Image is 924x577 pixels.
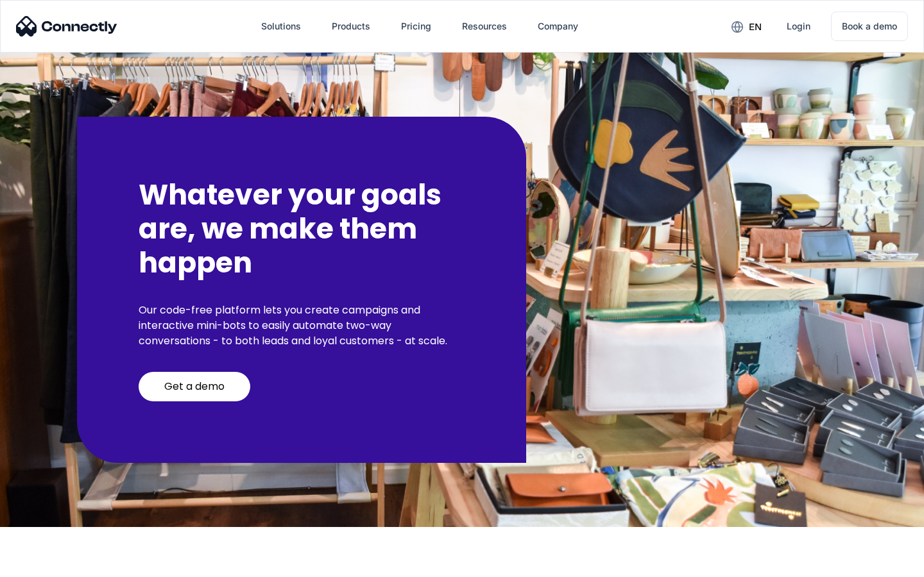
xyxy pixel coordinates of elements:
[462,17,507,35] div: Resources
[831,12,908,41] a: Book a demo
[139,178,465,280] h2: Whatever your goals are, we make them happen
[391,11,441,42] a: Pricing
[332,17,370,35] div: Products
[749,18,762,36] div: en
[139,303,465,349] p: Our code-free platform lets you create campaigns and interactive mini-bots to easily automate two...
[401,17,431,35] div: Pricing
[261,17,301,35] div: Solutions
[787,17,810,35] div: Login
[538,17,578,35] div: Company
[13,555,77,573] aside: Language selected: English
[164,380,225,393] div: Get a demo
[26,555,77,573] ul: Language list
[16,16,117,37] img: Connectly Logo
[776,11,821,42] a: Login
[139,372,250,401] a: Get a demo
